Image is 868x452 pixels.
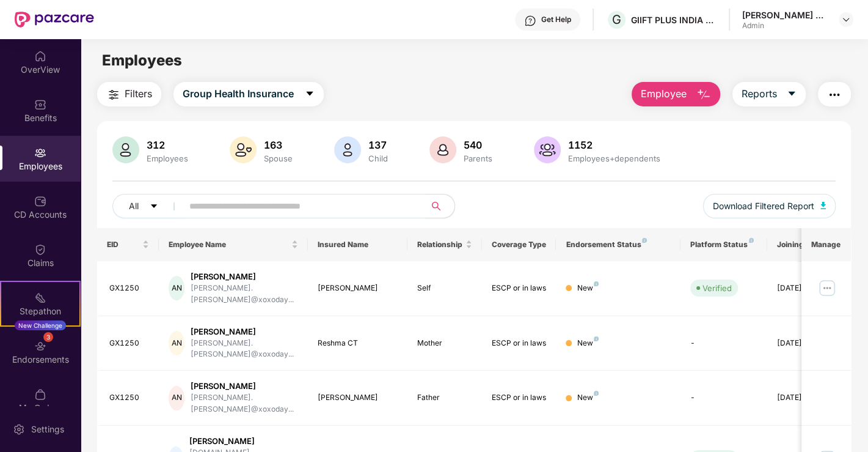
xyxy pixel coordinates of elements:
[417,392,472,404] div: Father
[690,240,757,250] div: Platform Status
[541,15,571,24] div: Get Help
[34,98,46,111] img: svg+xml;base64,PHN2ZyBpZD0iQmVuZWZpdHMiIHhtbG5zPSJodHRwOi8vd3d3LnczLm9yZy8yMDAwL3N2ZyIgd2lkdGg9Ij...
[34,388,46,401] img: svg+xml;base64,PHN2ZyBpZD0iTXlfT3JkZXJzIiBkYXRhLW5hbWU9Ik15IE9yZGVycyIgeG1sbnM9Imh0dHA6Ly93d3cudz...
[109,283,150,294] div: GX1250
[159,228,308,261] th: Employee Name
[34,292,46,304] img: svg+xml;base64,PHN2ZyB4bWxucz0iaHR0cDovL3d3dy53My5vcmcvMjAwMC9zdmciIHdpZHRoPSIyMSIgaGVpZ2h0PSIyMC...
[417,240,463,250] span: Relationship
[109,392,150,404] div: GX1250
[169,240,289,250] span: Employee Name
[566,240,670,250] div: Endorsement Status
[642,238,647,243] img: svg+xml;base64,PHN2ZyB4bWxucz0iaHR0cDovL3d3dy53My5vcmcvMjAwMC9zdmciIHdpZHRoPSI4IiBoZWlnaHQ9IjgiIH...
[112,194,187,218] button: Allcaret-down
[841,15,851,24] img: svg+xml;base64,PHN2ZyBpZD0iRHJvcGRvd24tMzJ4MzIiIHhtbG5zPSJodHRwOi8vd3d3LnczLm9yZy8yMDAwL3N2ZyIgd2...
[318,283,398,294] div: [PERSON_NAME]
[482,228,556,261] th: Coverage Type
[417,338,472,349] div: Mother
[97,228,159,261] th: EID
[318,392,398,404] div: [PERSON_NAME]
[191,380,298,392] div: [PERSON_NAME]
[191,283,298,306] div: [PERSON_NAME].[PERSON_NAME]@xoxoday...
[191,338,298,361] div: [PERSON_NAME].[PERSON_NAME]@xoxoday...
[577,392,599,404] div: New
[169,386,184,410] div: AN
[777,283,832,294] div: [DATE]
[594,281,599,286] img: svg+xml;base64,PHN2ZyB4bWxucz0iaHR0cDovL3d3dy53My5vcmcvMjAwMC9zdmciIHdpZHRoPSI4IiBoZWlnaHQ9IjgiIH...
[34,50,46,62] img: svg+xml;base64,PHN2ZyBpZD0iSG9tZSIgeG1sbnM9Imh0dHA6Ly93d3cudzMub3JnLzIwMDAvc3ZnIiB3aWR0aD0iMjAiIG...
[34,147,46,159] img: svg+xml;base64,PHN2ZyBpZD0iRW1wbG95ZWVzIiB4bWxucz0iaHR0cDovL3d3dy53My5vcmcvMjAwMC9zdmciIHdpZHRoPS...
[425,201,448,211] span: search
[777,392,832,404] div: [DATE]
[732,82,806,106] button: Reportscaret-down
[107,240,140,250] span: EID
[261,139,295,151] div: 163
[742,9,828,21] div: [PERSON_NAME] Deb
[318,338,398,349] div: Reshma CT
[125,86,152,102] span: Filters
[183,86,294,102] span: Group Health Insurance
[129,199,139,213] span: All
[97,82,161,106] button: Filters
[261,154,295,163] div: Spouse
[742,21,828,31] div: Admin
[1,305,79,317] div: Stepathon
[34,340,46,352] img: svg+xml;base64,PHN2ZyBpZD0iRW5kb3JzZW1lbnRzIiB4bWxucz0iaHR0cDovL3d3dy53My5vcmcvMjAwMC9zdmciIHdpZH...
[696,87,711,102] img: svg+xml;base64,PHN2ZyB4bWxucz0iaHR0cDovL3d3dy53My5vcmcvMjAwMC9zdmciIHhtbG5zOnhsaW5rPSJodHRwOi8vd3...
[109,338,150,349] div: GX1250
[425,194,455,218] button: search
[680,371,767,426] td: -
[713,199,814,213] span: Download Filtered Report
[305,89,315,100] span: caret-down
[112,136,139,163] img: svg+xml;base64,PHN2ZyB4bWxucz0iaHR0cDovL3d3dy53My5vcmcvMjAwMC9zdmciIHhtbG5zOnhsaW5rPSJodHRwOi8vd3...
[777,338,832,349] div: [DATE]
[749,238,754,243] img: svg+xml;base64,PHN2ZyB4bWxucz0iaHR0cDovL3d3dy53My5vcmcvMjAwMC9zdmciIHdpZHRoPSI4IiBoZWlnaHQ9IjgiIH...
[742,86,777,102] span: Reports
[524,15,536,27] img: svg+xml;base64,PHN2ZyBpZD0iSGVscC0zMngzMiIgeG1sbnM9Imh0dHA6Ly93d3cudzMub3JnLzIwMDAvc3ZnIiB3aWR0aD...
[191,271,298,283] div: [PERSON_NAME]
[612,12,621,27] span: G
[417,283,472,294] div: Self
[191,392,298,415] div: [PERSON_NAME].[PERSON_NAME]@xoxoday...
[566,154,663,163] div: Employees+dependents
[334,136,361,163] img: svg+xml;base64,PHN2ZyB4bWxucz0iaHR0cDovL3d3dy53My5vcmcvMjAwMC9zdmciIHhtbG5zOnhsaW5rPSJodHRwOi8vd3...
[492,338,547,349] div: ESCP or in laws
[566,139,663,151] div: 1152
[702,282,732,294] div: Verified
[577,338,599,349] div: New
[817,278,837,298] img: manageButton
[680,316,767,371] td: -
[461,139,495,151] div: 540
[144,139,191,151] div: 312
[230,136,257,163] img: svg+xml;base64,PHN2ZyB4bWxucz0iaHR0cDovL3d3dy53My5vcmcvMjAwMC9zdmciIHhtbG5zOnhsaW5rPSJodHRwOi8vd3...
[34,243,46,256] img: svg+xml;base64,PHN2ZyBpZD0iQ2xhaW0iIHhtbG5zPSJodHRwOi8vd3d3LnczLm9yZy8yMDAwL3N2ZyIgd2lkdGg9IjIwIi...
[534,136,561,163] img: svg+xml;base64,PHN2ZyB4bWxucz0iaHR0cDovL3d3dy53My5vcmcvMjAwMC9zdmciIHhtbG5zOnhsaW5rPSJodHRwOi8vd3...
[827,87,842,102] img: svg+xml;base64,PHN2ZyB4bWxucz0iaHR0cDovL3d3dy53My5vcmcvMjAwMC9zdmciIHdpZHRoPSIyNCIgaGVpZ2h0PSIyNC...
[492,283,547,294] div: ESCP or in laws
[169,331,184,355] div: AN
[641,86,687,102] span: Employee
[492,392,547,404] div: ESCP or in laws
[169,276,184,300] div: AN
[27,423,68,435] div: Settings
[366,139,390,151] div: 137
[594,391,599,396] img: svg+xml;base64,PHN2ZyB4bWxucz0iaHR0cDovL3d3dy53My5vcmcvMjAwMC9zdmciIHdpZHRoPSI4IiBoZWlnaHQ9IjgiIH...
[173,82,324,106] button: Group Health Insurancecaret-down
[308,228,407,261] th: Insured Name
[144,154,191,163] div: Employees
[787,89,797,100] span: caret-down
[34,195,46,207] img: svg+xml;base64,PHN2ZyBpZD0iQ0RfQWNjb3VudHMiIGRhdGEtbmFtZT0iQ0QgQWNjb3VudHMiIHhtbG5zPSJodHRwOi8vd3...
[15,320,66,330] div: New Challenge
[820,202,826,209] img: svg+xml;base64,PHN2ZyB4bWxucz0iaHR0cDovL3d3dy53My5vcmcvMjAwMC9zdmciIHhtbG5zOnhsaW5rPSJodHRwOi8vd3...
[150,202,158,212] span: caret-down
[366,154,390,163] div: Child
[801,228,851,261] th: Manage
[632,82,720,106] button: Employee
[15,12,94,28] img: New Pazcare Logo
[43,332,53,342] div: 3
[631,14,717,26] div: GIIFT PLUS INDIA PRIVATE LIMITED
[13,423,25,435] img: svg+xml;base64,PHN2ZyBpZD0iU2V0dGluZy0yMHgyMCIgeG1sbnM9Imh0dHA6Ly93d3cudzMub3JnLzIwMDAvc3ZnIiB3aW...
[189,435,298,447] div: [PERSON_NAME]
[461,154,495,163] div: Parents
[767,228,842,261] th: Joining Date
[102,51,182,69] span: Employees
